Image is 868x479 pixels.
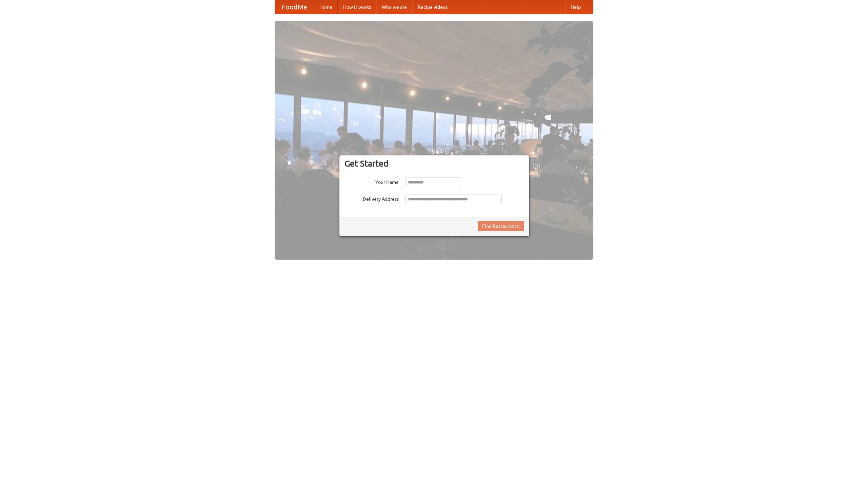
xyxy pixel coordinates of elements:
button: Find Restaurants! [478,221,524,231]
h3: Get Started [344,158,524,169]
a: Home [314,0,338,14]
a: Recipe videos [412,0,453,14]
label: Delivery Address [344,194,399,202]
label: Your Name [344,177,399,186]
a: Who we are [376,0,412,14]
a: How it works [338,0,376,14]
a: Help [565,0,586,14]
a: FoodMe [275,0,314,14]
